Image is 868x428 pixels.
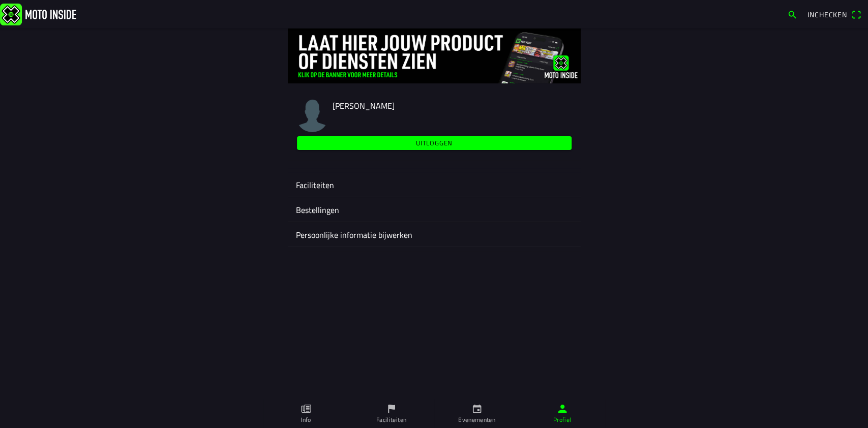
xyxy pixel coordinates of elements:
[471,403,483,414] ion-icon: calendar
[301,415,311,424] ion-label: Info
[296,179,573,191] ion-label: Faciliteiten
[557,403,568,414] ion-icon: person
[297,136,572,150] ion-button: Uitloggen
[333,100,395,112] span: [PERSON_NAME]
[553,415,572,424] ion-label: Profiel
[301,403,312,414] ion-icon: paper
[296,204,573,216] ion-label: Bestellingen
[802,6,866,23] a: Incheckenqr scanner
[296,100,328,132] img: moto-inside-avatar.png
[386,403,397,414] ion-icon: flag
[782,6,802,23] a: search
[296,229,573,241] ion-label: Persoonlijke informatie bijwerken
[458,415,495,424] ion-label: Evenementen
[288,28,581,83] img: 4Lg0uCZZgYSq9MW2zyHRs12dBiEH1AZVHKMOLPl0.jpg
[807,9,847,20] span: Inchecken
[376,415,406,424] ion-label: Faciliteiten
